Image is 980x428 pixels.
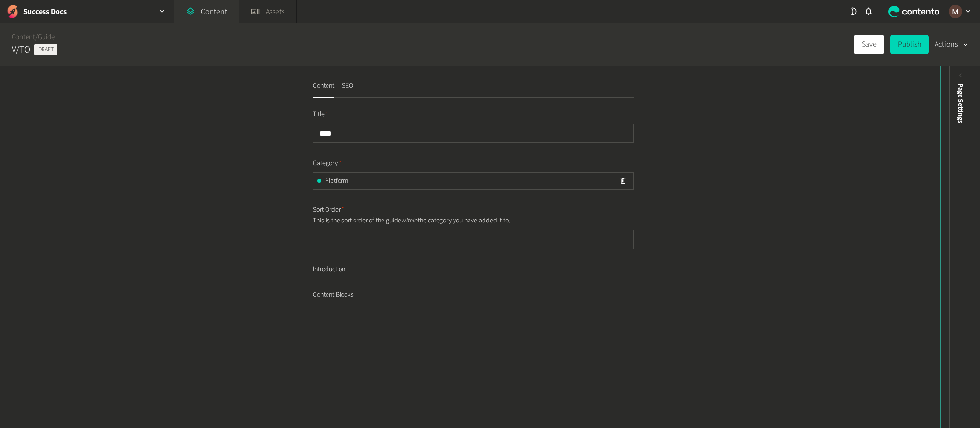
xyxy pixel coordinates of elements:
[12,32,35,42] a: Content
[12,42,30,57] h2: V/TO
[313,264,345,275] span: Introduction
[35,32,38,42] span: /
[313,215,533,226] p: This is the sort order of the guide the category you have added it to.
[935,35,968,54] button: Actions
[325,176,348,186] span: Platform
[313,158,341,168] span: Category
[34,44,57,55] span: Draft
[401,216,418,225] em: within
[947,83,957,108] div: Preview
[342,81,353,98] button: SEO
[890,35,929,54] button: Publish
[313,205,344,215] span: Sort Order
[313,110,328,120] span: Title
[313,81,334,98] button: Content
[6,5,19,18] img: Success Docs
[949,5,962,18] img: Marinel G
[854,35,884,54] button: Save
[38,32,55,42] a: Guide
[955,83,966,123] span: Page Settings
[313,290,354,300] span: Content Blocks
[23,6,67,17] h2: Success Docs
